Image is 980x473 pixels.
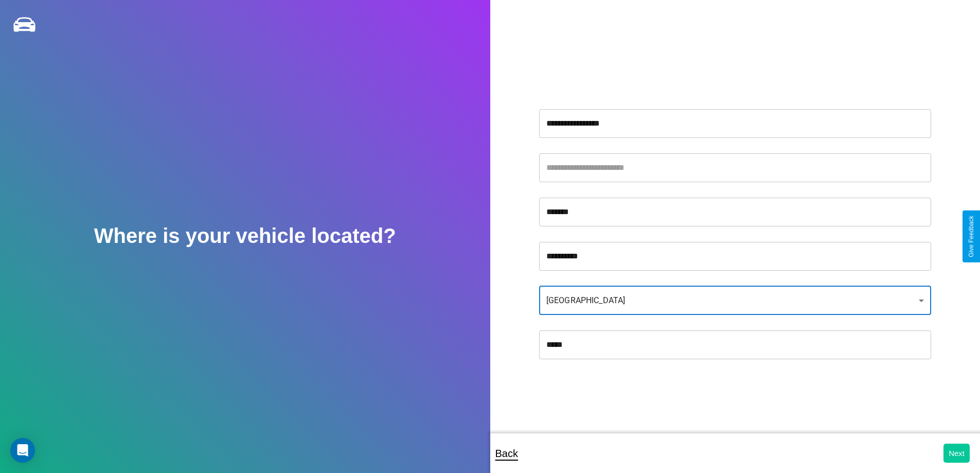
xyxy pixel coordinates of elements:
div: Open Intercom Messenger [10,438,35,463]
div: [GEOGRAPHIC_DATA] [539,286,931,315]
p: Back [495,444,518,463]
h2: Where is your vehicle located? [94,224,396,248]
div: Give Feedback [968,216,975,257]
button: Next [943,444,970,463]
